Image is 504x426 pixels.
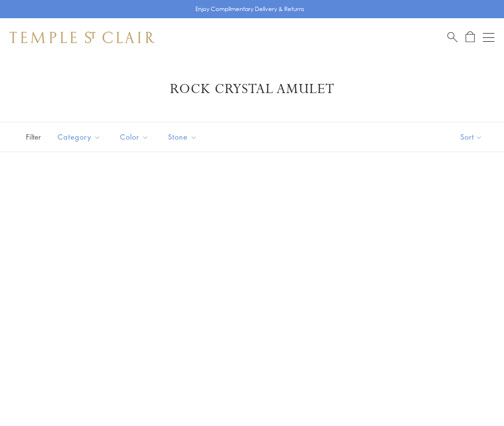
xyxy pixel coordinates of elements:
[195,4,304,14] p: Enjoy Complimentary Delivery & Returns
[24,81,480,98] h1: Rock Crystal Amulet
[113,126,156,148] button: Color
[10,32,155,43] img: Temple St. Clair
[466,31,475,43] a: Open Shopping Bag
[483,32,494,43] button: Open navigation
[50,126,108,148] button: Category
[161,126,204,148] button: Stone
[447,31,457,43] a: Search
[53,131,108,143] span: Category
[115,131,156,143] span: Color
[163,131,204,143] span: Stone
[439,122,504,152] button: Show sort by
